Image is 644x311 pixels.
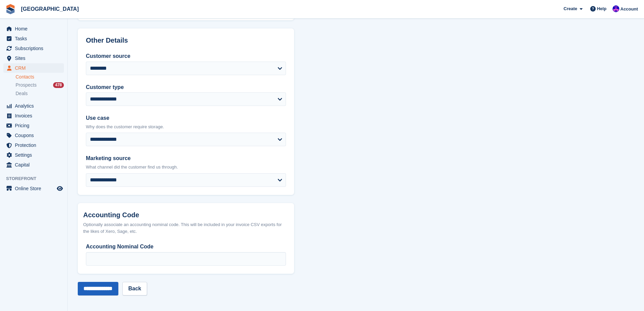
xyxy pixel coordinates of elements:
span: Protection [15,140,55,150]
a: menu [3,34,64,43]
span: Create [564,5,577,12]
a: menu [3,131,64,140]
a: menu [3,53,64,63]
a: menu [3,101,64,111]
p: Why does the customer require storage. [86,124,286,130]
p: What channel did the customer find us through. [86,164,286,171]
div: Optionally associate an accounting nominal code. This will be included in your invoice CSV export... [83,221,289,235]
a: Prospects 478 [16,82,64,89]
label: Use case [86,114,286,122]
h2: Other Details [86,37,286,44]
label: Marketing source [86,154,286,162]
a: Contacts [16,74,64,80]
span: Account [620,6,638,13]
a: menu [3,63,64,73]
div: 478 [53,82,64,88]
a: menu [3,150,64,160]
h2: Accounting Code [83,211,289,219]
img: Ivan Gačić [613,5,619,12]
a: menu [3,111,64,120]
a: Back [122,282,147,295]
span: Analytics [15,101,55,111]
span: Invoices [15,111,55,120]
span: Home [15,24,55,34]
span: Help [597,5,606,12]
span: Prospects [16,82,37,88]
label: Accounting Nominal Code [86,243,286,251]
span: Subscriptions [15,44,55,53]
img: stora-icon-8386f47178a22dfd0bd8f6a31ec36ba5ce8667c1dd55bd0f319d3a0aa187defe.svg [5,4,16,14]
a: menu [3,160,64,170]
span: Settings [15,150,55,160]
label: Customer type [86,83,286,91]
span: Tasks [15,34,55,43]
a: menu [3,140,64,150]
span: Sites [15,53,55,63]
span: Coupons [15,131,55,140]
span: Storefront [6,175,67,182]
span: Pricing [15,121,55,130]
span: Deals [16,90,28,97]
a: menu [3,121,64,130]
span: Capital [15,160,55,170]
a: menu [3,44,64,53]
a: [GEOGRAPHIC_DATA] [18,3,81,15]
a: Preview store [56,184,64,193]
a: menu [3,24,64,34]
a: menu [3,184,64,193]
span: CRM [15,63,55,73]
label: Customer source [86,52,286,60]
span: Online Store [15,184,55,193]
a: Deals [16,90,64,97]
